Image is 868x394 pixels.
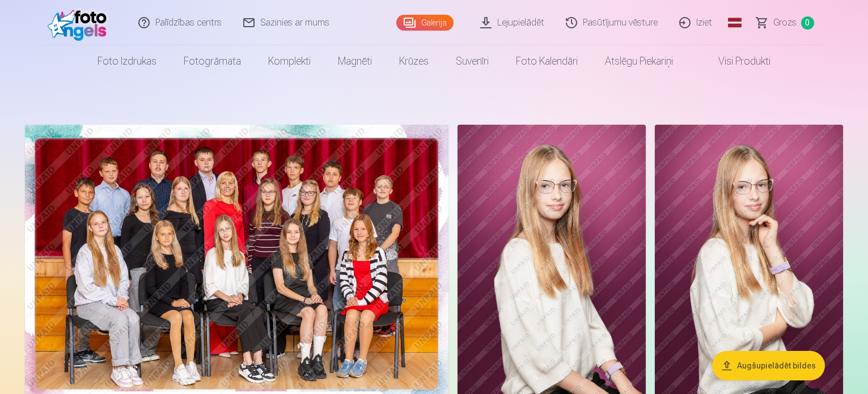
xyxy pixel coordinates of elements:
a: Komplekti [255,45,324,77]
span: Grozs [773,16,797,29]
a: Foto izdrukas [84,45,170,77]
img: /fa1 [48,5,113,41]
span: 0 [801,16,814,29]
a: Suvenīri [442,45,502,77]
a: Krūzes [386,45,442,77]
a: Atslēgu piekariņi [591,45,687,77]
a: Visi produkti [687,45,784,77]
a: Magnēti [324,45,386,77]
button: Augšupielādēt bildes [712,351,825,380]
a: Galerija [396,15,454,31]
a: Fotogrāmata [170,45,255,77]
a: Foto kalendāri [502,45,591,77]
